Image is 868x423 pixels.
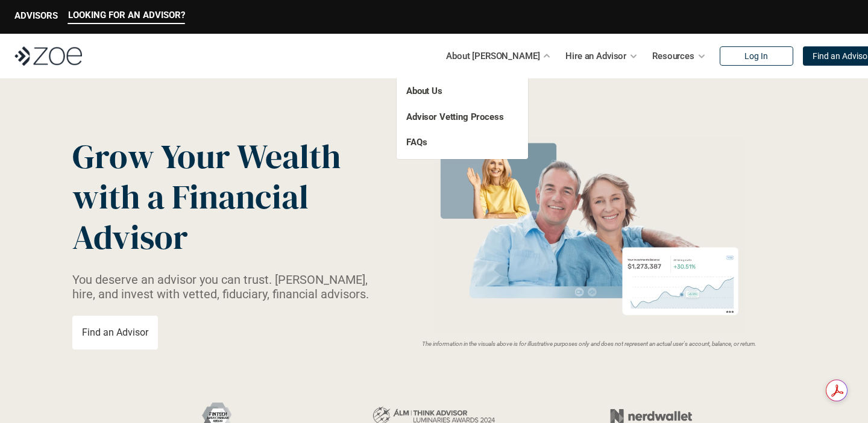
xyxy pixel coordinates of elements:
[446,47,539,65] p: About [PERSON_NAME]
[652,47,694,65] p: Resources
[68,10,185,20] p: LOOKING FOR AN ADVISOR?
[72,316,158,349] a: Find an Advisor
[406,86,442,96] a: About Us
[14,10,58,21] p: ADVISORS
[720,46,793,66] a: Log In
[72,272,383,301] p: You deserve an advisor you can trust. [PERSON_NAME], hire, and invest with vetted, fiduciary, fin...
[422,340,756,347] em: The information in the visuals above is for illustrative purposes only and does not represent an ...
[82,327,148,338] p: Find an Advisor
[72,133,341,180] span: Grow Your Wealth
[72,174,316,260] span: with a Financial Advisor
[406,111,504,122] a: Advisor Vetting Process
[406,137,427,148] a: FAQs
[744,51,768,61] p: Log In
[565,47,626,65] p: Hire an Advisor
